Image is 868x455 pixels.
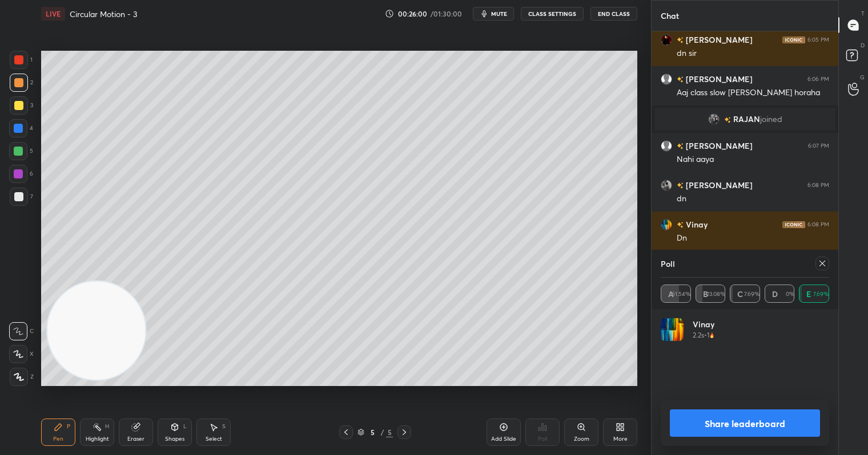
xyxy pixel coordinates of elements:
[677,143,684,149] img: no-rating-badge.077c3623.svg
[807,76,829,83] div: 6:06 PM
[491,436,516,442] div: Add Slide
[9,345,34,363] div: X
[222,424,226,429] div: S
[165,436,184,442] div: Shapes
[70,9,137,19] h4: Circular Motion - 3
[782,36,805,43] img: iconic-dark.1390631f.png
[661,219,672,230] img: 4eb1dc4010e44e78830915d058b396db.jpg
[590,7,637,21] button: End Class
[10,96,33,115] div: 3
[677,233,829,244] div: Dn
[684,218,708,230] h6: Vinay
[807,182,829,189] div: 6:08 PM
[521,7,584,21] button: CLASS SETTINGS
[860,73,865,82] p: G
[677,76,684,83] img: no-rating-badge.077c3623.svg
[10,74,33,92] div: 2
[782,221,805,228] img: iconic-dark.1390631f.png
[693,330,704,340] h5: 2.2s
[861,41,865,50] p: D
[105,424,109,429] div: H
[704,330,707,340] h5: •
[183,424,187,429] div: L
[652,1,688,31] p: Chat
[677,222,684,228] img: no-rating-badge.077c3623.svg
[9,165,33,183] div: 6
[861,9,865,18] p: T
[9,322,34,340] div: C
[661,318,684,341] img: 4eb1dc4010e44e78830915d058b396db.jpg
[684,34,753,46] h6: [PERSON_NAME]
[807,221,829,228] div: 6:08 PM
[808,143,829,149] div: 6:07 PM
[807,36,829,43] div: 6:05 PM
[10,368,34,386] div: Z
[367,429,378,436] div: 5
[9,119,33,137] div: 4
[724,117,731,123] img: no-rating-badge.077c3623.svg
[677,37,684,43] img: no-rating-badge.077c3623.svg
[661,258,675,270] h4: Poll
[86,436,109,442] div: Highlight
[10,188,33,206] div: 7
[677,87,829,99] div: Aaj class slow [PERSON_NAME] horaha
[708,113,720,125] img: 6a13bc1e712840b392d67582d9863001.jpg
[684,73,753,85] h6: [PERSON_NAME]
[67,424,70,429] div: P
[707,330,709,340] h5: 1
[661,140,672,152] img: default.png
[127,436,144,442] div: Eraser
[677,193,829,205] div: dn
[677,154,829,165] div: Nahi aaya
[693,318,714,330] h4: Vinay
[661,34,672,46] img: 3
[733,115,760,124] span: RAJAN
[709,332,714,338] img: streak-poll-icon.44701ccd.svg
[677,182,684,189] img: no-rating-badge.077c3623.svg
[9,142,33,160] div: 5
[574,436,589,442] div: Zoom
[684,140,753,152] h6: [PERSON_NAME]
[380,429,384,436] div: /
[661,74,672,85] img: default.png
[41,7,65,21] div: LIVE
[661,318,829,455] div: grid
[10,51,33,69] div: 1
[53,436,63,442] div: Pen
[473,7,514,21] button: mute
[661,180,672,191] img: 88c099f90e144a8292562f779bd27c8a.jpg
[652,31,838,368] div: grid
[670,409,820,437] button: Share leaderboard
[760,115,782,124] span: joined
[684,179,753,191] h6: [PERSON_NAME]
[677,48,829,59] div: dn sir
[386,427,393,437] div: 5
[491,10,507,18] span: mute
[613,436,628,442] div: More
[206,436,222,442] div: Select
